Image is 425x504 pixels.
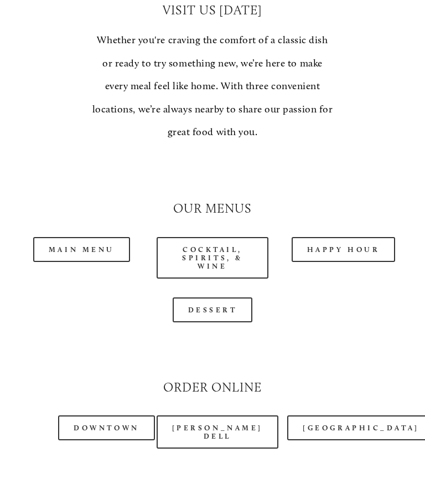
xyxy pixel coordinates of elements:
a: Cocktail, Spirits, & Wine [157,237,269,279]
h2: Our Menus [25,200,400,218]
a: Downtown [58,415,154,440]
a: Dessert [173,297,253,322]
a: Main Menu [33,237,130,262]
a: Happy Hour [292,237,396,262]
a: [PERSON_NAME] Dell [157,415,278,449]
h2: Order Online [25,379,400,397]
p: Whether you're craving the comfort of a classic dish or ready to try something new, we’re here to... [91,29,334,143]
